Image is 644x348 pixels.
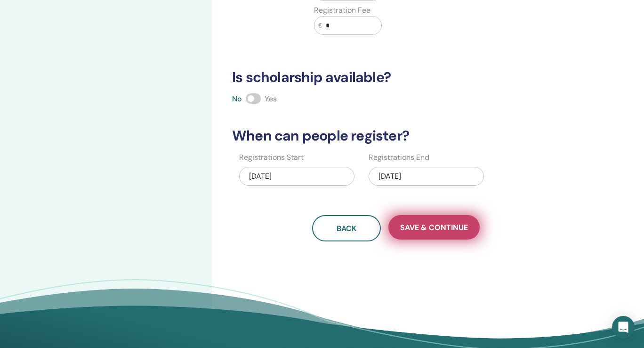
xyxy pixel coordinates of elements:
[337,224,356,233] span: Back
[239,167,354,186] div: [DATE]
[226,69,565,86] h3: Is scholarship available?
[400,223,468,232] span: Save & Continue
[314,5,370,16] label: Registration Fee
[612,316,635,339] div: Open Intercom Messenger
[388,215,480,240] button: Save & Continue
[318,21,322,31] span: €
[369,152,429,163] label: Registrations End
[226,127,565,144] h3: When can people register?
[312,215,381,241] button: Back
[369,167,484,186] div: [DATE]
[265,94,277,104] span: Yes
[232,94,242,104] span: No
[239,152,304,163] label: Registrations Start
